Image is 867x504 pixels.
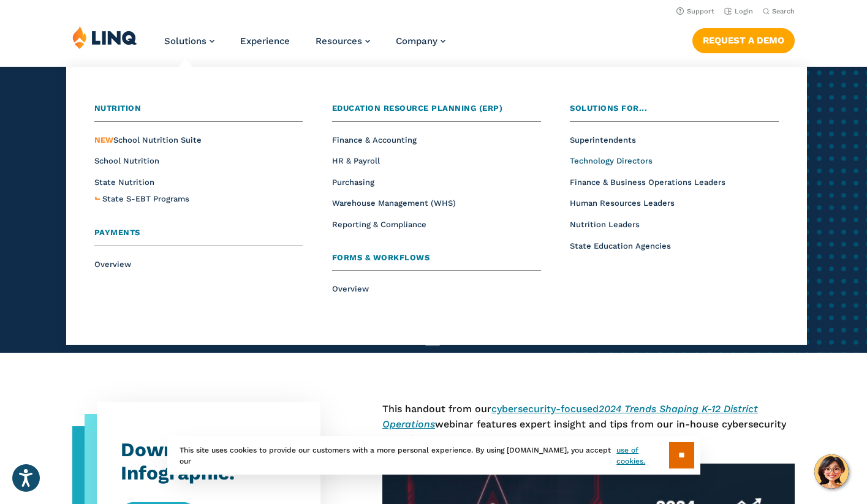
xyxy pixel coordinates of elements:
[692,26,795,53] nav: Button Navigation
[332,156,380,165] a: HR & Payroll
[332,253,430,262] span: Forms & Workflows
[692,28,795,53] a: Request a Demo
[570,102,779,122] a: Solutions for...
[570,198,675,208] a: Human Resources Leaders
[332,220,426,229] a: Reporting & Compliance
[94,227,303,246] a: Payments
[570,178,725,187] a: Finance & Business Operations Leaders
[570,220,640,229] a: Nutrition Leaders
[332,135,417,145] a: Finance & Accounting
[570,241,671,250] a: State Education Agencies
[396,36,445,47] a: Company
[94,156,159,165] a: School Nutrition
[382,403,758,429] a: cybersecurity-focused2024 Trends Shaping K-12 District Operations
[94,260,131,269] a: Overview
[164,36,214,47] a: Solutions
[240,36,290,47] a: Experience
[772,7,795,15] span: Search
[164,26,445,66] nav: Primary Navigation
[332,198,456,208] a: Warehouse Management (WHS)
[332,252,541,271] a: Forms & Workflows
[94,135,202,145] span: School Nutrition Suite
[396,36,437,47] span: Company
[814,454,849,489] button: Hello, have a question? Let’s chat.
[94,135,202,145] a: NEWSchool Nutrition Suite
[382,402,795,446] p: This handout from our webinar features expert insight and tips from our in-house cybersecurity ex...
[72,26,137,49] img: LINQ | K‑12 Software
[763,7,795,16] button: Open Search Bar
[167,436,700,475] div: This site uses cookies to provide our customers with a more personal experience. By using [DOMAIN...
[332,178,374,187] a: Purchasing
[102,194,189,203] span: State S-EBT Programs
[94,135,113,145] span: NEW
[94,178,154,187] a: State Nutrition
[570,135,636,145] a: Superintendents
[332,103,503,113] span: Education Resource Planning (ERP)
[724,7,753,15] a: Login
[164,36,206,47] span: Solutions
[94,102,303,122] a: Nutrition
[332,102,541,122] a: Education Resource Planning (ERP)
[316,36,362,47] span: Resources
[616,445,668,467] a: use of cookies.
[94,228,140,237] span: Payments
[332,284,369,293] a: Overview
[382,403,758,429] em: 2024 Trends Shaping K-12 District Operations
[94,103,142,113] span: Nutrition
[676,7,714,15] a: Support
[102,193,189,206] a: State S-EBT Programs
[316,36,370,47] a: Resources
[570,103,647,113] span: Solutions for...
[570,156,653,165] a: Technology Directors
[121,438,297,484] h3: Download the Infographic.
